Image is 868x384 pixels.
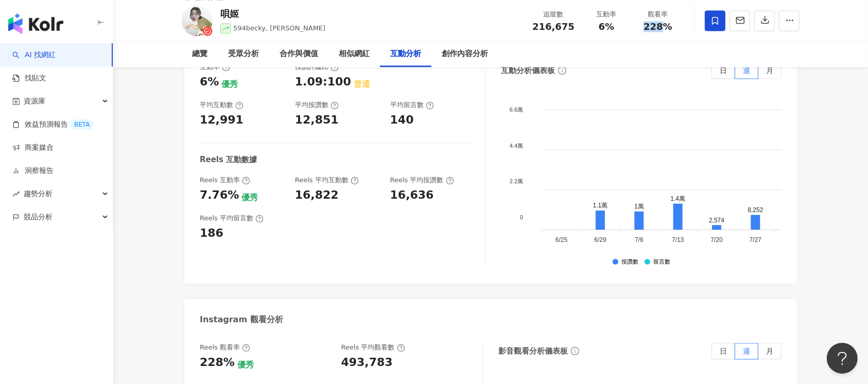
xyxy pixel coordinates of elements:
[12,166,54,176] a: 洞察報告
[720,66,727,75] span: 日
[587,9,626,20] div: 互動率
[653,259,670,266] div: 留言數
[390,187,434,203] div: 16,636
[241,192,258,203] div: 優秀
[24,90,45,113] span: 資源庫
[200,74,219,90] div: 6%
[599,22,615,32] span: 6%
[390,100,434,110] div: 平均留言數
[220,7,325,20] div: 唄姬
[341,343,405,352] div: Reels 平均觀看數
[635,237,644,244] tspan: 7/6
[569,345,581,357] span: info-circle
[237,359,254,371] div: 優秀
[12,190,20,198] span: rise
[354,79,370,90] div: 普通
[638,9,678,20] div: 觀看率
[200,343,250,352] div: Reels 觀看率
[280,48,318,60] div: 合作與價值
[200,154,257,165] div: Reels 互動數據
[390,176,454,185] div: Reels 平均按讚數
[498,346,568,357] div: 影音觀看分析儀表板
[8,13,63,34] img: logo
[200,112,244,128] div: 12,991
[557,65,568,76] span: info-circle
[510,107,523,113] tspan: 6.6萬
[233,24,325,32] span: 594becky, [PERSON_NAME]
[390,112,414,128] div: 140
[442,48,488,60] div: 創作內容分析
[12,50,56,60] a: searchAI 找網紅
[295,112,339,128] div: 12,851
[341,355,393,371] div: 493,783
[339,48,370,60] div: 相似網紅
[12,73,46,83] a: 找貼文
[644,22,672,32] span: 228%
[766,347,773,355] span: 月
[200,214,264,223] div: Reels 平均留言數
[827,343,858,374] iframe: Help Scout Beacon - Open
[720,347,727,355] span: 日
[200,62,230,72] div: 互動率
[295,176,359,185] div: Reels 平均互動數
[295,100,339,110] div: 平均按讚數
[510,143,523,149] tspan: 4.4萬
[200,314,283,325] div: Instagram 觀看分析
[532,21,575,32] span: 216,675
[228,48,259,60] div: 受眾分析
[200,100,244,110] div: 平均互動數
[555,237,568,244] tspan: 6/25
[501,65,555,76] div: 互動分析儀表板
[710,237,723,244] tspan: 7/20
[510,179,523,185] tspan: 2.2萬
[12,119,94,130] a: 效益預測報告BETA
[182,5,213,36] img: KOL Avatar
[750,237,762,244] tspan: 7/27
[200,187,239,203] div: 7.76%
[672,237,684,244] tspan: 7/13
[390,48,421,60] div: 互動分析
[520,214,524,220] tspan: 0
[743,347,750,355] span: 週
[24,205,53,229] span: 競品分析
[200,355,235,371] div: 228%
[200,176,250,185] div: Reels 互動率
[532,9,575,20] div: 追蹤數
[192,48,207,60] div: 總覽
[295,62,339,72] div: 按讚評論比
[200,225,223,241] div: 186
[24,182,53,205] span: 趨勢分析
[766,66,773,75] span: 月
[594,237,606,244] tspan: 6/29
[743,66,750,75] span: 週
[295,74,351,90] div: 1.09:100
[12,143,54,153] a: 商案媒合
[295,187,339,203] div: 16,822
[621,259,638,266] div: 按讚數
[221,79,238,90] div: 優秀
